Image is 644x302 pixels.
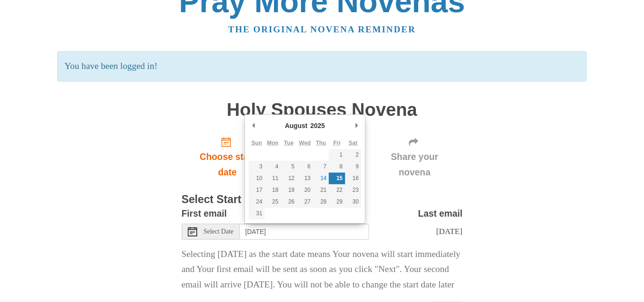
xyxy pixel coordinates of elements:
[249,208,265,219] button: 31
[313,161,329,173] button: 7
[329,184,345,196] button: 22
[265,184,281,196] button: 18
[284,140,293,146] abbr: Tuesday
[309,119,326,133] div: 2025
[333,140,341,146] abbr: Friday
[329,196,345,208] button: 29
[281,173,297,184] button: 12
[228,24,416,34] a: The original novena reminder
[329,149,345,161] button: 1
[281,196,297,208] button: 26
[352,119,361,133] button: Next Month
[297,184,313,196] button: 20
[240,224,369,240] input: Use the arrow keys to pick a date
[345,196,361,208] button: 30
[313,196,329,208] button: 28
[345,149,361,161] button: 2
[418,206,463,221] label: Last email
[57,51,587,82] p: You have been logged in!
[376,149,453,180] span: Share your novena
[345,161,361,173] button: 9
[316,140,326,146] abbr: Thursday
[297,173,313,184] button: 13
[436,226,462,236] span: [DATE]
[249,196,265,208] button: 24
[367,129,463,185] div: Click "Next" to confirm your start date first.
[281,161,297,173] button: 5
[252,140,262,146] abbr: Sunday
[249,119,258,133] button: Previous Month
[249,161,265,173] button: 3
[297,196,313,208] button: 27
[191,149,264,180] span: Choose start date
[349,140,358,146] abbr: Saturday
[182,194,463,206] h3: Select Start Date
[329,161,345,173] button: 8
[313,173,329,184] button: 14
[265,161,281,173] button: 4
[265,196,281,208] button: 25
[299,140,311,146] abbr: Wednesday
[345,173,361,184] button: 16
[329,173,345,184] button: 15
[265,173,281,184] button: 11
[345,184,361,196] button: 23
[249,173,265,184] button: 10
[182,206,227,221] label: First email
[204,228,234,235] span: Select Date
[297,161,313,173] button: 6
[283,119,309,133] div: August
[267,140,279,146] abbr: Monday
[182,247,463,293] p: Selecting [DATE] as the start date means Your novena will start immediately and Your first email ...
[182,100,463,120] h1: Holy Spouses Novena
[313,184,329,196] button: 21
[249,184,265,196] button: 17
[281,184,297,196] button: 19
[182,129,274,185] a: Choose start date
